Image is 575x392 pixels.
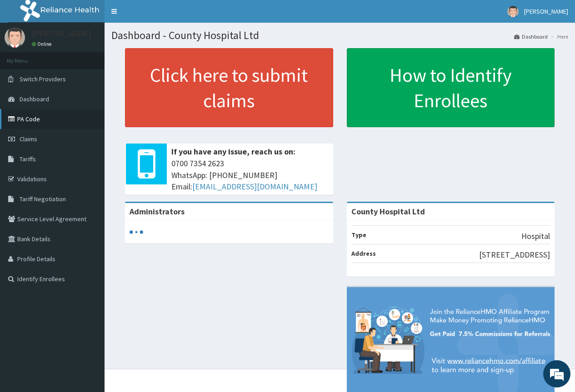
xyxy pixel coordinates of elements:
b: Administrators [130,206,185,217]
span: Tariff Negotiation [20,195,66,203]
a: Click here to submit claims [125,48,333,127]
b: If you have any issue, reach us on: [171,146,295,157]
img: User Image [5,27,25,48]
p: [PERSON_NAME] [32,30,91,38]
a: [EMAIL_ADDRESS][DOMAIN_NAME] [192,181,317,192]
a: Online [32,41,54,47]
p: [STREET_ADDRESS] [479,249,550,261]
svg: audio-loading [130,225,143,239]
span: Tariffs [20,155,36,163]
span: [PERSON_NAME] [524,7,568,15]
span: Claims [20,135,37,143]
b: Address [351,249,376,258]
b: Type [351,231,366,239]
span: Switch Providers [20,75,66,83]
span: Dashboard [20,95,49,103]
a: How to Identify Enrollees [347,48,555,127]
span: 0700 7354 2623 WhatsApp: [PHONE_NUMBER] Email: [171,158,329,193]
strong: County Hospital Ltd [351,206,425,217]
p: Hospital [521,230,550,242]
li: Here [549,33,568,40]
img: User Image [507,6,519,17]
a: Dashboard [514,33,548,40]
h1: Dashboard - County Hospital Ltd [111,30,568,41]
